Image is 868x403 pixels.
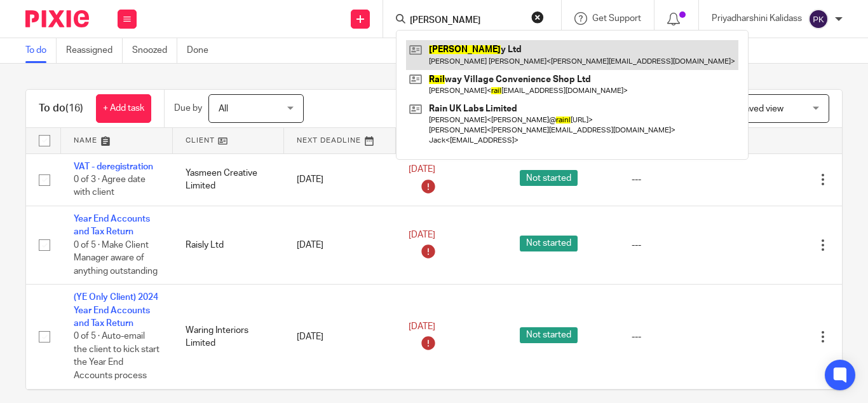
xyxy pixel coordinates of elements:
[173,153,285,206] td: Yasmeen Creative Limited
[284,206,396,284] td: [DATE]
[632,330,718,343] div: ---
[632,239,718,251] div: ---
[531,11,544,24] button: Clear
[520,327,578,343] span: Not started
[74,162,153,171] a: VAT - deregistration
[808,9,829,29] img: svg%3E
[409,15,523,27] input: Search
[74,332,159,381] span: 0 of 5 · Auto-email the client to kick start the Year End Accounts process
[25,38,57,63] a: To do
[96,94,151,123] a: + Add task
[284,285,396,389] td: [DATE]
[174,102,202,115] p: Due by
[632,173,718,186] div: ---
[74,241,158,276] span: 0 of 5 · Make Client Manager aware of anything outstanding
[132,38,177,63] a: Snoozed
[409,322,435,331] span: [DATE]
[74,293,158,328] a: (YE Only Client) 2024 Year End Accounts and Tax Return
[592,14,641,23] span: Get Support
[520,236,578,251] span: Not started
[187,38,218,63] a: Done
[74,215,150,236] a: Year End Accounts and Tax Return
[173,285,285,389] td: Waring Interiors Limited
[409,230,435,239] span: [DATE]
[25,10,89,27] img: Pixie
[409,165,435,174] span: [DATE]
[712,12,802,25] p: Priyadharshini Kalidass
[219,104,228,113] span: All
[65,103,83,113] span: (16)
[39,102,83,115] h1: To do
[173,206,285,284] td: Raisly Ltd
[66,38,123,63] a: Reassigned
[284,153,396,206] td: [DATE]
[520,170,578,186] span: Not started
[74,175,146,197] span: 0 of 3 · Agree date with client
